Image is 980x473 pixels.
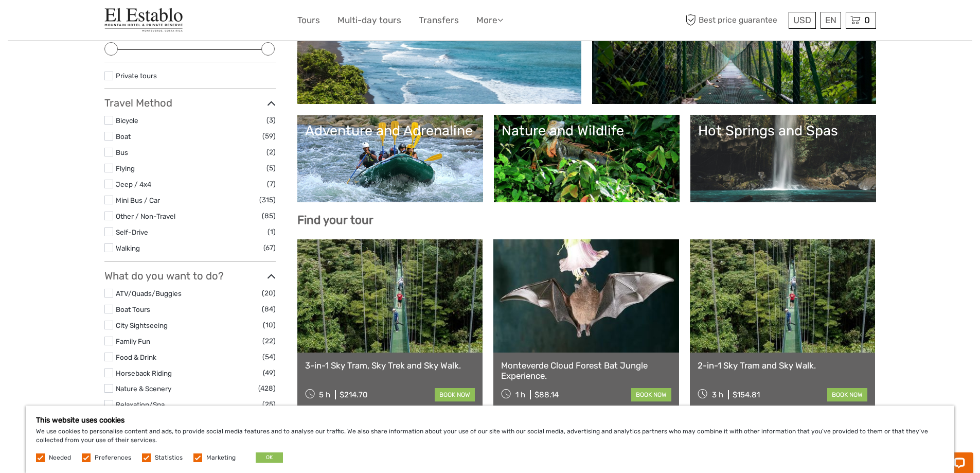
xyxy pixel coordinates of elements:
a: Hot Springs and Spas [698,122,868,195]
p: Chat now [14,18,116,26]
a: Jeep / 4x4 [116,180,151,188]
div: Adventure and Adrenaline [305,122,475,139]
a: Adventure and Adrenaline [305,122,475,195]
span: (1) [268,226,276,238]
button: Open LiveChat chat widget [118,16,131,28]
a: Multi-day tours [337,13,401,28]
span: (59) [262,130,276,142]
a: Monteverde Cloud Forest Bat Jungle Experience. [501,360,671,381]
span: Best price guarantee [683,12,786,29]
a: Family Fun [116,337,150,345]
span: USD [793,15,811,25]
label: Marketing [206,453,236,462]
a: Food & Drink [116,353,156,361]
div: Hot Springs and Spas [698,122,868,139]
span: 5 h [319,390,330,399]
span: (85) [262,210,276,222]
span: (20) [262,287,276,299]
button: OK [256,452,283,463]
a: Coasts and Beaches [305,24,574,96]
span: (428) [258,382,276,394]
div: $214.70 [340,390,368,399]
a: Other / Non-Travel [116,212,175,220]
div: We use cookies to personalise content and ads, to provide social media features and to analyse ou... [26,406,954,473]
a: Boat [116,132,131,141]
a: book now [631,388,671,401]
a: Nature & Scenery [116,384,171,393]
span: (25) [262,398,276,410]
a: Walking [116,244,140,252]
label: Statistics [155,453,183,462]
a: Boat Tours [116,305,150,313]
span: 1 h [515,390,525,399]
h3: Travel Method [104,97,276,109]
a: Relaxation/Spa [116,400,165,409]
a: Ecotourism [600,24,868,96]
div: Nature and Wildlife [502,122,672,139]
span: (3) [266,114,276,126]
span: (7) [267,178,276,190]
a: 2-in-1 Sky Tram and Sky Walk. [698,360,868,371]
span: (49) [263,367,276,379]
h3: What do you want to do? [104,270,276,282]
span: (315) [259,194,276,206]
span: (10) [263,319,276,331]
a: book now [435,388,475,401]
a: Mini Bus / Car [116,196,160,204]
div: EN [821,12,841,29]
span: (67) [263,242,276,254]
a: Bicycle [116,116,138,125]
div: $154.81 [733,390,760,399]
div: $88.14 [534,390,559,399]
label: Preferences [95,453,131,462]
a: Nature and Wildlife [502,122,672,195]
a: Horseback Riding [116,369,172,377]
span: 3 h [712,390,723,399]
a: book now [827,388,867,401]
a: Flying [116,164,135,172]
span: (5) [266,162,276,174]
a: City Sightseeing [116,321,168,329]
a: Private tours [116,72,157,80]
span: (2) [266,146,276,158]
h5: This website uses cookies [36,416,944,425]
a: More [476,13,503,28]
a: ATV/Quads/Buggies [116,289,182,297]
a: Tours [297,13,320,28]
a: Transfers [419,13,459,28]
a: 3-in-1 Sky Tram, Sky Trek and Sky Walk. [305,360,475,371]
span: (84) [262,303,276,315]
label: Needed [49,453,71,462]
span: (54) [262,351,276,363]
a: Bus [116,148,128,156]
span: (22) [262,335,276,347]
img: El Establo Mountain Hotel [104,8,184,33]
a: Self-Drive [116,228,148,236]
span: 0 [863,15,871,25]
b: Find your tour [297,213,373,227]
